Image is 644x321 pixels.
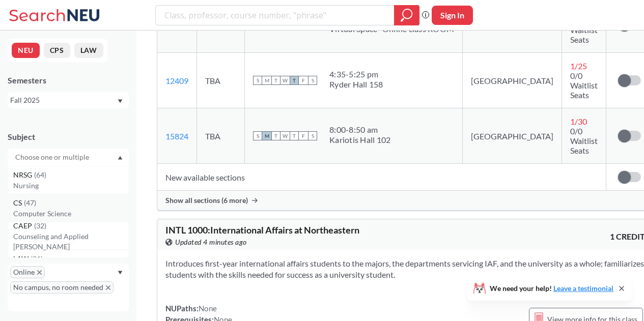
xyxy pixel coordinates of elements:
span: CAEP [13,220,34,231]
span: T [290,131,299,140]
span: ( 32 ) [34,221,46,230]
div: Fall 2025Dropdown arrow [8,92,129,108]
span: 1 / 30 [570,116,587,126]
span: ( 31 ) [31,254,43,263]
input: Choose one or multiple [10,151,96,163]
div: Fall 2025 [10,95,117,106]
div: magnifying glass [394,5,419,25]
span: INTL 1000 : International Affairs at Northeastern [165,224,359,236]
div: Ryder Hall 158 [329,79,383,90]
span: Updated 4 minutes ago [175,237,247,248]
span: S [253,131,262,140]
span: CS [13,197,24,209]
div: 8:00 - 8:50 am [329,125,390,135]
td: [GEOGRAPHIC_DATA] [463,53,562,108]
p: Computer Science [13,209,128,219]
td: New available sections [157,164,606,191]
div: 4:35 - 5:25 pm [329,69,383,79]
span: W [281,131,290,140]
span: 1 / 25 [570,61,587,71]
a: 12409 [165,76,188,85]
span: We need your help! [490,285,613,292]
span: M [262,131,271,140]
p: Nursing [13,181,128,191]
span: 0/0 Waitlist Seats [570,126,598,155]
p: Counseling and Applied [PERSON_NAME] [13,231,128,252]
button: LAW [74,43,103,58]
span: S [253,76,262,85]
svg: Dropdown arrow [118,99,123,103]
a: 15824 [165,131,188,141]
span: None [199,304,217,313]
td: TBA [197,53,245,108]
span: LAW [13,253,31,265]
input: Class, professor, course number, "phrase" [163,7,387,24]
span: 0/0 Waitlist Seats [570,71,598,100]
svg: magnifying glass [401,8,413,22]
div: Kariotis Hall 102 [329,135,390,145]
svg: Dropdown arrow [118,156,123,160]
td: TBA [197,108,245,164]
span: NRSG [13,169,34,181]
span: S [308,131,317,140]
td: [GEOGRAPHIC_DATA] [463,108,562,164]
svg: Dropdown arrow [118,271,123,275]
span: M [262,76,271,85]
svg: X to remove pill [106,285,110,290]
span: F [299,76,308,85]
span: ( 47 ) [24,198,36,207]
span: S [308,76,317,85]
div: Dropdown arrowNRSG(64)NursingCS(47)Computer ScienceCAEP(32)Counseling and Applied [PERSON_NAME]LA... [8,149,129,166]
div: Subject [8,131,129,142]
div: Semesters [8,75,129,86]
span: OnlineX to remove pill [10,266,45,278]
span: Show all sections (6 more) [165,196,248,205]
button: NEU [12,43,40,58]
span: T [271,76,281,85]
button: CPS [44,43,70,58]
button: Sign In [432,6,473,25]
span: F [299,131,308,140]
a: Leave a testimonial [553,284,613,293]
svg: X to remove pill [37,270,42,275]
div: OnlineX to remove pillNo campus, no room neededX to remove pillDropdown arrow [8,264,129,311]
span: T [271,131,281,140]
span: No campus, no room neededX to remove pill [10,281,114,294]
span: W [281,76,290,85]
span: T [290,76,299,85]
span: ( 64 ) [34,170,46,179]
